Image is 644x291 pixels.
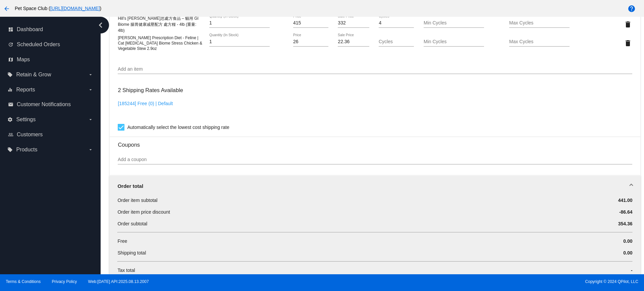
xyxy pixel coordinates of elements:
[618,221,633,226] span: 354.36
[7,72,13,77] i: local_offer
[16,87,35,93] span: Reports
[16,147,37,153] span: Products
[118,101,173,106] a: [185244] Free (0) | Default
[293,20,328,26] input: Price
[117,250,146,256] span: Shipping total
[17,57,30,63] span: Maps
[618,198,633,203] span: 441.00
[3,5,11,13] mat-icon: arrow_back
[338,20,369,26] input: Sale Price
[88,147,93,152] i: arrow_drop_down
[17,132,43,138] span: Customers
[117,268,135,273] span: Tax total
[118,16,198,33] span: Hill’s [PERSON_NAME]思處方食品 – 貓用 GI Biome 腸胃健康减壓配方 處方糧 - 4lb (重量: 4lb)
[209,20,270,26] input: Quantity (In Stock)
[52,279,77,284] a: Privacy Policy
[293,39,328,45] input: Price
[88,72,93,77] i: arrow_drop_down
[109,175,640,197] mat-expansion-panel-header: Order total
[619,209,633,215] span: -86.64
[7,147,13,152] i: local_offer
[17,101,71,107] span: Customer Notifications
[631,268,633,273] span: -
[379,39,414,45] input: Cycles
[8,27,13,32] i: dashboard
[624,20,632,28] mat-icon: delete
[7,87,13,92] i: equalizer
[118,67,632,72] input: Add an item
[424,39,484,45] input: Min Cycles
[117,183,143,189] span: Order total
[6,279,41,284] a: Terms & Conditions
[624,39,632,47] mat-icon: delete
[118,157,632,162] input: Add a coupon
[88,87,93,92] i: arrow_drop_down
[623,238,632,244] span: 0.00
[623,250,632,256] span: 0.00
[15,6,101,11] span: Pet Space Club ( )
[509,39,570,45] input: Max Cycles
[8,57,13,62] i: map
[118,35,202,51] span: [PERSON_NAME] Prescription Diet - Feline | Cat [MEDICAL_DATA] Biome Stress Chicken & Vegetable St...
[16,72,51,78] span: Retain & Grow
[8,129,93,140] a: people_outline Customers
[117,221,147,226] span: Order subtotal
[379,20,414,26] input: Cycles
[628,5,636,13] mat-icon: help
[118,83,183,97] h3: 2 Shipping Rates Available
[338,39,369,45] input: Sale Price
[117,198,157,203] span: Order item subtotal
[118,137,632,148] h3: Coupons
[17,42,60,48] span: Scheduled Orders
[88,279,149,284] a: Web:[DATE] API:2025.08.13.2007
[8,39,93,50] a: update Scheduled Orders
[8,99,93,110] a: email Customer Notifications
[88,117,93,122] i: arrow_drop_down
[17,26,43,32] span: Dashboard
[117,209,170,215] span: Order item price discount
[209,39,270,45] input: Quantity (In Stock)
[8,102,13,107] i: email
[7,117,13,122] i: settings
[509,20,570,26] input: Max Cycles
[8,42,13,47] i: update
[328,279,638,284] span: Copyright © 2024 QPilot, LLC
[95,20,106,30] i: chevron_left
[424,20,484,26] input: Min Cycles
[8,54,93,65] a: map Maps
[8,24,93,35] a: dashboard Dashboard
[8,132,13,137] i: people_outline
[50,6,100,11] a: [URL][DOMAIN_NAME]
[117,238,127,244] span: Free
[127,123,229,131] span: Automatically select the lowest cost shipping rate
[16,117,36,123] span: Settings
